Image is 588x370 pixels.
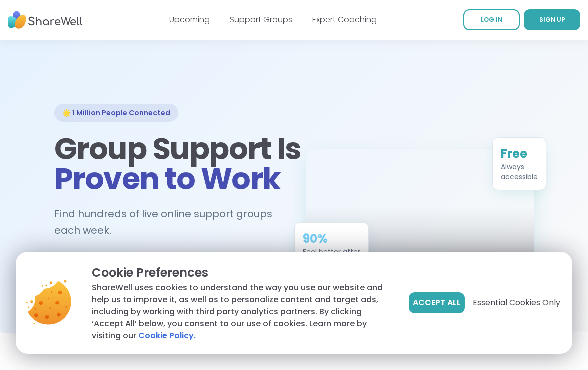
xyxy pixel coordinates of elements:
span: SIGN UP [539,15,565,24]
span: Essential Cookies Only [473,297,560,309]
h2: Find hundreds of live online support groups each week. [54,206,282,238]
span: Accept All [413,297,461,309]
a: LOG IN [463,9,520,30]
h1: Group Support Is [54,134,282,194]
a: Upcoming [169,14,210,25]
a: Support Groups [230,14,292,25]
a: Cookie Policy. [138,330,196,342]
p: Cookie Preferences [92,264,393,282]
div: Always accessible [501,161,538,181]
p: ShareWell uses cookies to understand the way you use our website and help us to improve it, as we... [92,282,393,342]
a: SIGN UP [524,9,580,30]
a: Expert Coaching [312,14,377,25]
div: 90% [303,230,360,246]
div: Feel better after just one session [303,246,360,266]
span: Proven to Work [54,158,281,200]
div: Free [501,145,538,161]
button: Accept All [409,292,465,313]
div: 🌟 1 Million People Connected [54,104,178,122]
img: ShareWell Nav Logo [8,6,83,34]
span: LOG IN [481,15,502,24]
